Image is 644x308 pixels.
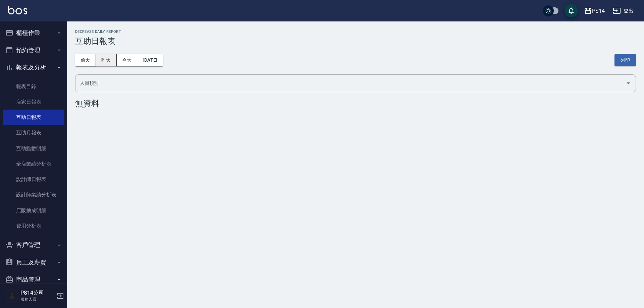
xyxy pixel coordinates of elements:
a: 全店業績分析表 [3,156,64,172]
h3: 互助日報表 [75,37,636,46]
button: 今天 [117,54,138,66]
a: 互助月報表 [3,125,64,140]
button: 預約管理 [3,42,64,59]
a: 費用分析表 [3,218,64,234]
button: Open [623,78,634,88]
button: PS14 [581,4,607,18]
div: PS14 [592,7,605,15]
button: 昨天 [96,54,117,66]
button: 列印 [614,54,636,66]
a: 店家日報表 [3,94,64,110]
a: 設計師日報表 [3,172,64,187]
a: 報表目錄 [3,79,64,94]
a: 互助日報表 [3,110,64,125]
button: [DATE] [137,54,163,66]
button: 員工及薪資 [3,254,64,271]
button: 前天 [75,54,96,66]
p: 服務人員 [20,296,55,302]
button: 櫃檯作業 [3,24,64,42]
button: 客戶管理 [3,236,64,254]
a: 店販抽成明細 [3,203,64,218]
a: 設計師業績分析表 [3,187,64,202]
img: Person [5,289,19,303]
h2: Decrease Daily Report [75,29,636,34]
button: 商品管理 [3,271,64,288]
button: save [565,4,578,17]
h5: PS14公司 [20,290,55,296]
button: 報表及分析 [3,59,64,76]
img: Logo [8,6,27,14]
button: 登出 [610,5,636,17]
a: 互助點數明細 [3,141,64,156]
input: 人員名稱 [78,77,623,89]
div: 無資料 [75,99,636,108]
